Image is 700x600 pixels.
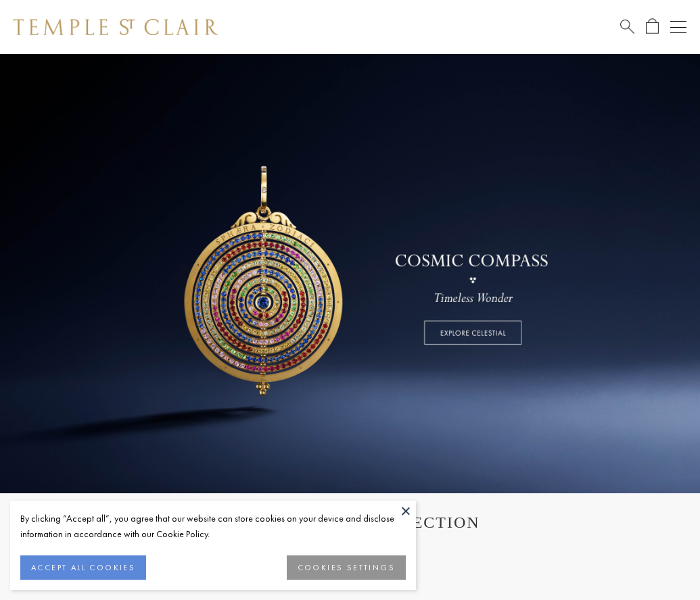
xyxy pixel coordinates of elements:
img: Temple St. Clair [14,19,218,35]
a: Open Shopping Bag [646,18,659,35]
div: By clicking “Accept all”, you agree that our website can store cookies on your device and disclos... [20,511,406,542]
button: ACCEPT ALL COOKIES [20,555,146,580]
a: Search [620,18,634,35]
button: Open navigation [670,19,686,35]
button: COOKIES SETTINGS [287,555,406,580]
